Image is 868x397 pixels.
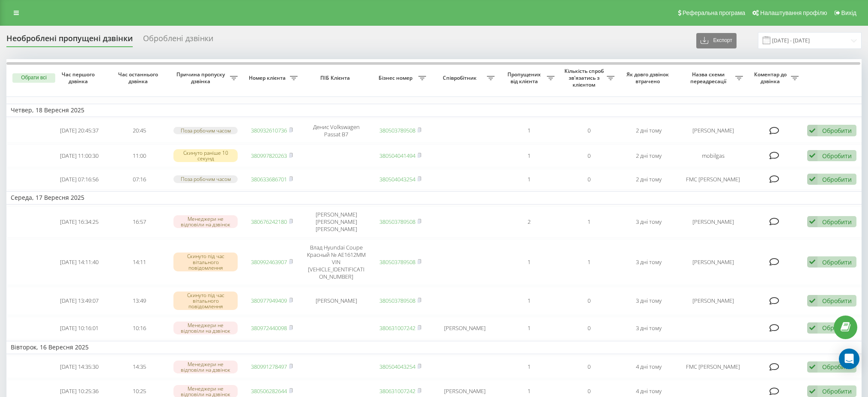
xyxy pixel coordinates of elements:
[173,71,230,84] span: Причина пропуску дзвінка
[499,287,559,315] td: 1
[559,287,619,315] td: 0
[679,239,747,285] td: [PERSON_NAME]
[679,119,747,143] td: [PERSON_NAME]
[499,206,559,238] td: 2
[679,206,747,238] td: [PERSON_NAME]
[822,363,852,371] div: Обробити
[246,75,290,81] span: Номер клієнта
[251,126,287,134] a: 380932610736
[173,215,238,228] div: Менеджери не відповіли на дзвінок
[302,287,370,315] td: [PERSON_NAME]
[49,206,109,238] td: [DATE] 16:34:25
[49,169,109,190] td: [DATE] 07:16:56
[839,349,859,369] div: Open Intercom Messenger
[563,68,607,88] span: Кількість спроб зв'язатись з клієнтом
[559,239,619,285] td: 1
[143,34,213,47] div: Оброблені дзвінки
[6,191,863,204] td: Середа, 17 Вересня 2025
[559,206,619,238] td: 1
[302,239,370,285] td: Влад Hyundai Coupe Красный № AE1612MM VIN [VEHICLE_IDENTIFICATION_NUMBER]
[173,253,238,271] div: Скинуто під час вітального повідомлення
[822,152,852,160] div: Обробити
[619,356,679,379] td: 4 дні тому
[379,363,415,370] a: 380504043254
[822,258,852,266] div: Обробити
[841,9,856,16] span: Вихід
[559,169,619,190] td: 0
[109,206,169,238] td: 16:57
[822,218,852,226] div: Обробити
[251,324,287,332] a: 380972440098
[379,387,415,395] a: 380631007242
[251,175,287,183] a: 380633686701
[379,324,415,332] a: 380631007242
[49,356,109,379] td: [DATE] 14:35:30
[173,175,238,183] div: Поза робочим часом
[109,239,169,285] td: 14:11
[12,73,55,83] button: Обрати всі
[6,104,863,117] td: Четвер, 18 Вересня 2025
[679,356,747,379] td: FMC [PERSON_NAME]
[499,356,559,379] td: 1
[379,218,415,226] a: 380503789508
[109,144,169,167] td: 11:00
[379,297,415,304] a: 380503789508
[302,119,370,143] td: Денис Volkswagen Passat B7
[6,34,133,47] div: Необроблені пропущені дзвінки
[109,287,169,315] td: 13:49
[49,239,109,285] td: [DATE] 14:11:40
[679,144,747,167] td: mobilgas
[559,317,619,340] td: 0
[251,152,287,159] a: 380997820263
[49,287,109,315] td: [DATE] 13:49:07
[435,75,487,81] span: Співробітник
[503,71,547,84] span: Пропущених від клієнта
[6,341,863,354] td: Вівторок, 16 Вересня 2025
[499,144,559,167] td: 1
[822,387,852,395] div: Обробити
[251,363,287,370] a: 380991278497
[499,169,559,190] td: 1
[679,287,747,315] td: [PERSON_NAME]
[619,317,679,340] td: 3 дні тому
[760,9,827,16] span: Налаштування профілю
[375,75,418,81] span: Бізнес номер
[619,169,679,190] td: 2 дні тому
[173,322,238,334] div: Менеджери не відповіли на дзвінок
[309,75,363,81] span: ПІБ Клієнта
[822,126,852,135] div: Обробити
[49,119,109,143] td: [DATE] 20:45:37
[752,71,791,84] span: Коментар до дзвінка
[679,169,747,190] td: FMC [PERSON_NAME]
[109,356,169,379] td: 14:35
[683,9,746,16] span: Реферальна програма
[559,119,619,143] td: 0
[822,324,852,332] div: Обробити
[559,356,619,379] td: 0
[251,387,287,395] a: 380506282644
[430,317,499,340] td: [PERSON_NAME]
[379,152,415,159] a: 380504041494
[109,119,169,143] td: 20:45
[173,292,238,310] div: Скинуто під час вітального повідомлення
[302,206,370,238] td: [PERSON_NAME] [PERSON_NAME] [PERSON_NAME]
[559,144,619,167] td: 0
[822,297,852,305] div: Обробити
[626,71,672,84] span: Як довго дзвінок втрачено
[49,317,109,340] td: [DATE] 10:16:01
[379,126,415,134] a: 380503789508
[251,218,287,226] a: 380676242180
[619,287,679,315] td: 3 дні тому
[173,149,238,162] div: Скинуто раніше 10 секунд
[822,175,852,183] div: Обробити
[499,119,559,143] td: 1
[499,317,559,340] td: 1
[619,206,679,238] td: 3 дні тому
[499,239,559,285] td: 1
[173,361,238,373] div: Менеджери не відповіли на дзвінок
[619,144,679,167] td: 2 дні тому
[49,144,109,167] td: [DATE] 11:00:30
[619,119,679,143] td: 2 дні тому
[56,71,102,84] span: Час першого дзвінка
[683,71,735,84] span: Назва схеми переадресації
